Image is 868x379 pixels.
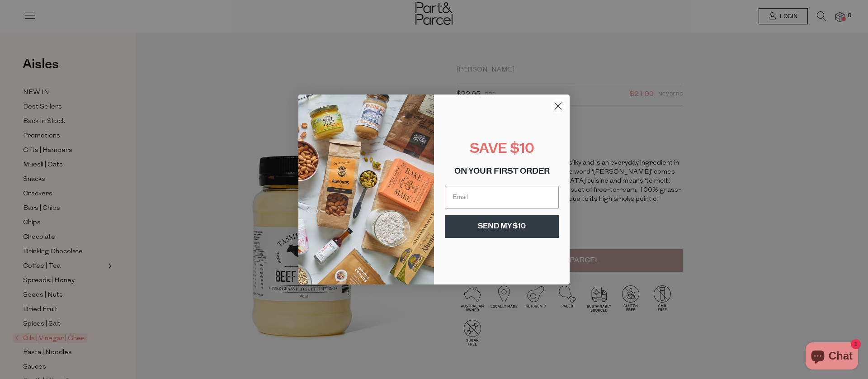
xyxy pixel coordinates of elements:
input: Email [445,186,559,208]
inbox-online-store-chat: Shopify online store chat [803,342,861,372]
span: SAVE $10 [470,142,534,156]
button: Close dialog [550,98,566,114]
img: 8150f546-27cf-4737-854f-2b4f1cdd6266.png [298,95,434,284]
button: SEND MY $10 [445,215,559,238]
span: ON YOUR FIRST ORDER [454,168,550,176]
